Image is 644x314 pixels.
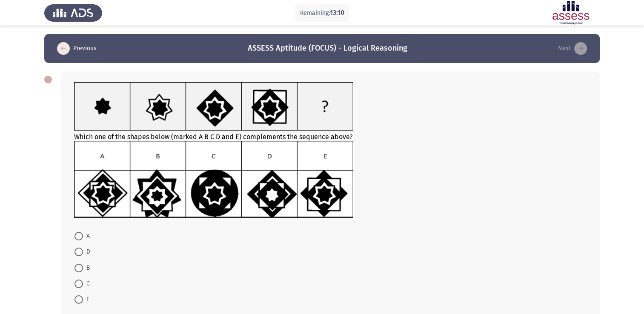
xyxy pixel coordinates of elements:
[74,82,354,131] img: UkFYYl8wNzRfQS5wbmcxNjkxMzAzNDI2NDkz.png
[83,231,90,241] span: A
[83,279,90,289] span: C
[300,8,344,18] p: Remaining:
[74,141,354,218] img: UkFYYl8wNzRfQi5wbmcxNjkxMzAzNDM2MTQ5.png
[54,42,99,55] button: load previous page
[555,42,590,55] button: load next page
[248,43,407,54] h3: ASSESS Aptitude (FOCUS) - Logical Reasoning
[330,9,344,17] span: 13:10
[83,294,89,305] span: E
[74,82,587,220] div: Which one of the shapes below (marked A B C D and E) complements the sequence above?
[83,247,90,257] span: D
[542,1,600,25] img: Assessment logo of ASSESS Focus 4 Module Assessment (EN/AR) (Basic - IB)
[44,1,102,25] img: Assess Talent Management logo
[83,263,90,273] span: B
